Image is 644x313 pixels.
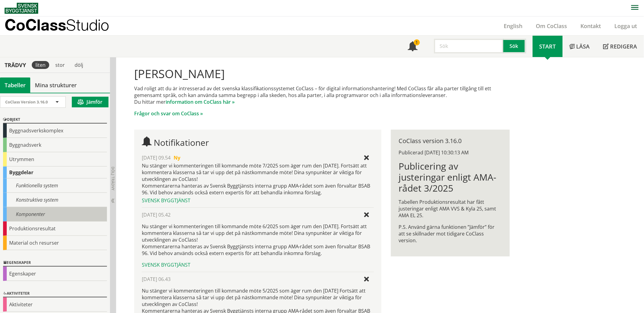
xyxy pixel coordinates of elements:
span: Ny [174,154,180,161]
div: liten [32,61,49,69]
a: information om CoClass här » [166,99,235,105]
h1: Publicering av justeringar enligt AMA-rådet 3/2025 [399,161,502,194]
a: Kontakt [574,22,608,30]
span: Notifikationer [154,137,209,148]
div: Svensk Byggtjänst [142,261,374,268]
p: Tabellen Produktionsresultat har fått justeringar enligt AMA VVS & Kyla 25, samt AMA EL 25. [399,199,502,219]
span: CoClass Version 3.16.0 [5,99,48,105]
span: Notifikationer [408,42,418,52]
p: P.S. Använd gärna funktionen ”Jämför” för att se skillnader mot tidigare CoClass version. [399,224,502,244]
div: Aktiviteter [3,297,107,312]
span: Studio [66,16,109,34]
div: stor [52,61,68,69]
div: Byggnadsverkskomplex [3,124,107,138]
a: Logga ut [608,22,644,30]
a: CoClassStudio [5,16,122,35]
div: Byggdelar [3,167,107,178]
a: Start [533,36,563,57]
div: Objekt [3,116,107,124]
div: Trädvy [1,62,29,68]
div: Funktionella system [3,178,107,193]
div: Byggnadsverk [3,138,107,152]
button: Jämför [72,97,109,107]
a: Läsa [563,36,597,57]
button: Sök [503,39,526,53]
div: Aktiviteter [3,290,107,297]
a: English [497,22,529,30]
span: Dölj trädvy [110,167,116,190]
div: 1 [414,39,420,45]
div: Produktionsresultat [3,221,107,236]
div: Egenskaper [3,267,107,281]
h1: [PERSON_NAME] [134,67,510,80]
div: dölj [71,61,87,69]
div: Material och resurser [3,236,107,250]
div: Nu stänger vi kommenteringen till kommande möte 7/2025 som äger rum den [DATE]. Fortsätt att komm... [142,162,374,196]
span: [DATE] 06.43 [142,276,171,282]
div: Komponenter [3,207,107,221]
img: Svensk Byggtjänst [5,3,38,14]
a: Redigera [597,36,644,57]
a: Frågor och svar om CoClass » [134,110,203,117]
a: Mina strukturer [30,77,81,93]
a: Om CoClass [529,22,574,30]
p: Vad roligt att du är intresserad av det svenska klassifikationssystemet CoClass – för digital inf... [134,85,510,105]
span: [DATE] 09.54 [142,154,171,161]
div: Konstruktiva system [3,193,107,207]
span: Start [539,43,556,50]
span: Redigera [610,43,637,50]
input: Sök [434,39,503,53]
p: CoClass [5,21,109,28]
span: Läsa [576,43,590,50]
a: 1 [401,36,424,57]
div: Utrymmen [3,152,107,167]
div: CoClass version 3.16.0 [399,138,502,144]
p: Nu stänger vi kommenteringen till kommande möte 6/2025 som äger rum den [DATE]. Fortsätt att komm... [142,223,374,257]
span: [DATE] 05.42 [142,211,171,218]
div: Svensk Byggtjänst [142,197,374,204]
div: Publicerad [DATE] 10:30:13 AM [399,149,502,156]
div: Egenskaper [3,259,107,267]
